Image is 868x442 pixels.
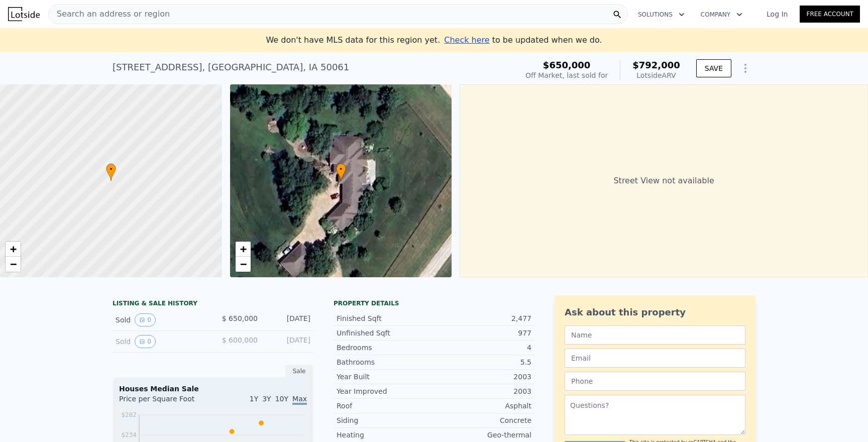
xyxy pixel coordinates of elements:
[444,34,602,46] div: to be updated when we do.
[119,384,307,394] div: Houses Median Sale
[135,335,156,348] button: View historical data
[337,430,434,440] div: Heating
[543,60,591,70] span: $650,000
[336,163,346,181] div: •
[266,335,310,348] div: [DATE]
[250,395,258,403] span: 1Y
[434,415,531,425] div: Concrete
[275,395,288,403] span: 10Y
[460,84,868,277] div: Street View not available
[444,35,489,45] span: Check here
[334,299,534,307] div: Property details
[116,313,205,326] div: Sold
[222,336,258,344] span: $ 600,000
[6,242,21,257] a: Zoom in
[240,243,246,255] span: +
[337,401,434,411] div: Roof
[240,258,246,270] span: −
[236,257,251,272] a: Zoom out
[754,9,800,19] a: Log In
[525,70,608,80] div: Off Market, last sold for
[292,395,307,405] span: Max
[266,34,602,46] div: We don't have MLS data for this region yet.
[8,7,40,21] img: Lotside
[337,343,434,353] div: Bedrooms
[434,313,531,323] div: 2,477
[121,431,137,438] tspan: $234
[632,70,680,80] div: Lotside ARV
[10,243,17,255] span: +
[337,328,434,338] div: Unfinished Sqft
[800,6,860,23] a: Free Account
[434,372,531,382] div: 2003
[434,357,531,367] div: 5.5
[49,8,170,20] span: Search an address or region
[434,343,531,353] div: 4
[236,242,251,257] a: Zoom in
[135,313,156,326] button: View historical data
[337,357,434,367] div: Bathrooms
[337,386,434,396] div: Year Improved
[434,386,531,396] div: 2003
[10,258,17,270] span: −
[337,313,434,323] div: Finished Sqft
[565,325,745,345] input: Name
[434,430,531,440] div: Geo-thermal
[565,305,745,319] div: Ask about this property
[630,6,693,24] button: Solutions
[106,165,116,174] span: •
[121,411,137,418] tspan: $282
[113,299,313,309] div: LISTING & SALE HISTORY
[6,257,21,272] a: Zoom out
[693,6,750,24] button: Company
[285,365,313,378] div: Sale
[336,165,346,174] span: •
[106,163,116,181] div: •
[632,60,680,70] span: $792,000
[113,60,349,74] div: [STREET_ADDRESS] , [GEOGRAPHIC_DATA] , IA 50061
[116,335,205,348] div: Sold
[565,372,745,391] input: Phone
[337,372,434,382] div: Year Built
[565,349,745,368] input: Email
[434,401,531,411] div: Asphalt
[119,394,213,410] div: Price per Square Foot
[222,314,258,322] span: $ 650,000
[262,395,271,403] span: 3Y
[434,328,531,338] div: 977
[735,58,755,78] button: Show Options
[266,313,310,326] div: [DATE]
[337,415,434,425] div: Siding
[696,59,731,77] button: SAVE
